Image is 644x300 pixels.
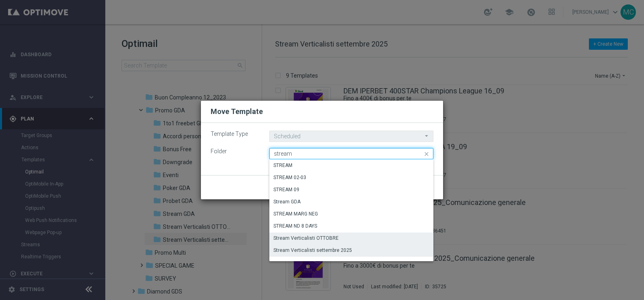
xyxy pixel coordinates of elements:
div: Press SPACE to select this row. [269,184,433,196]
div: Press SPACE to select this row. [269,196,433,208]
h2: Move Template [211,107,263,116]
div: STREAM ND 8 DAYS [273,222,317,230]
i: close [423,148,431,160]
div: STREAM 02-03 [273,174,306,181]
div: Stream Verticalisti settembre 2025 [273,247,352,254]
label: Folder [205,148,263,155]
div: Press SPACE to select this row. [269,160,433,172]
i: arrow_drop_down [423,131,431,141]
div: Press SPACE to select this row. [269,172,433,184]
div: Stream GDA [273,198,301,205]
div: STREAM MARG NEG [273,210,318,218]
div: Press SPACE to select this row. [269,208,433,220]
div: STREAM 09 [273,186,299,193]
label: Template Type [205,131,263,137]
div: STREAM [273,162,292,169]
div: Press SPACE to select this row. [269,232,433,245]
div: Stream Verticalisti OTTOBRE [273,235,339,242]
div: Press SPACE to deselect this row. [269,245,433,257]
div: Press SPACE to select this row. [269,220,433,232]
input: Quick find [269,148,433,159]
